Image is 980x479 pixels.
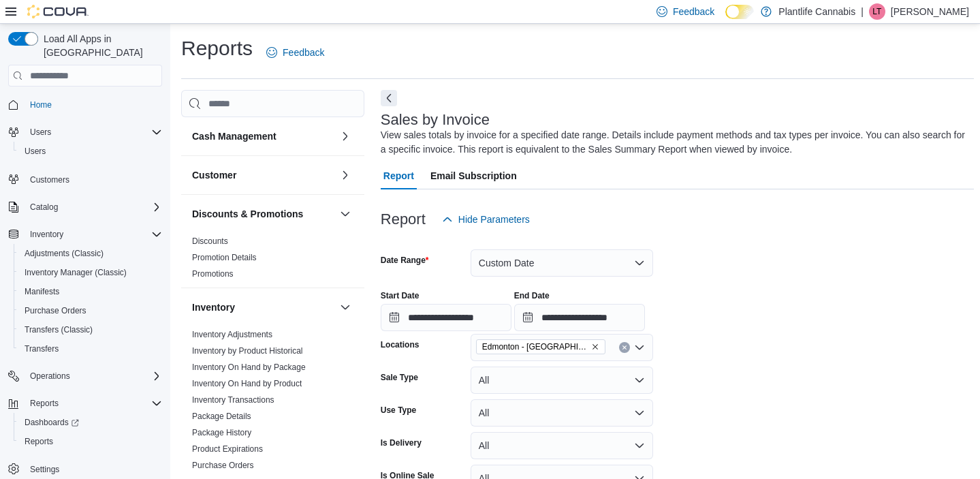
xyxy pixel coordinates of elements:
span: Reports [25,436,53,447]
button: Operations [3,367,168,386]
span: Report [383,162,414,189]
button: Users [3,123,168,142]
span: Purchase Orders [192,460,254,471]
span: Transfers (Classic) [19,322,162,338]
span: Promotion Details [192,252,257,263]
button: Discounts & Promotions [192,207,334,221]
div: Logan Tisdel [869,3,885,20]
span: Operations [30,371,70,382]
label: Start Date [381,290,420,301]
a: Purchase Orders [192,461,254,470]
a: Purchase Orders [19,303,92,319]
span: Home [30,99,52,110]
span: Users [19,143,162,159]
button: Purchase Orders [14,301,168,320]
a: Promotion Details [192,253,257,262]
span: Dashboards [19,414,162,431]
h3: Inventory [192,300,235,314]
button: Open list of options [634,342,645,353]
span: Package Details [192,411,251,422]
a: Manifests [19,283,65,300]
span: Inventory Transactions [192,395,274,405]
a: Reports [19,433,59,450]
h3: Sales by Invoice [381,112,490,128]
button: Settings [3,459,168,479]
button: Reports [14,432,168,451]
button: Custom Date [471,249,653,277]
h3: Discounts & Promotions [192,207,303,221]
span: Hide Parameters [458,213,530,226]
a: Transfers [19,341,64,357]
a: Dashboards [19,414,84,431]
span: Settings [30,464,59,475]
a: Discounts [192,236,228,246]
label: Date Range [381,255,429,266]
input: Dark Mode [725,5,754,19]
a: Inventory Transactions [192,395,274,405]
p: Plantlife Cannabis [778,3,855,20]
button: Clear input [619,342,630,353]
span: Edmonton - [GEOGRAPHIC_DATA] [482,340,588,354]
button: Transfers [14,339,168,358]
button: Customer [337,167,353,183]
span: Users [25,124,162,140]
button: Users [14,142,168,161]
a: Inventory On Hand by Package [192,362,306,372]
button: Remove Edmonton - Winterburn from selection in this group [591,343,599,351]
span: Dashboards [25,417,79,428]
span: Discounts [192,236,228,247]
span: Purchase Orders [19,303,162,319]
button: Inventory [192,300,334,314]
button: Inventory [337,299,353,315]
button: Inventory [3,225,168,244]
button: Inventory [25,226,69,243]
a: Transfers (Classic) [19,322,98,338]
span: Reports [25,395,162,412]
button: Discounts & Promotions [337,206,353,222]
a: Inventory by Product Historical [192,346,303,356]
button: Operations [25,368,76,384]
h3: Customer [192,168,236,182]
span: Dark Mode [725,19,726,20]
button: Inventory Manager (Classic) [14,263,168,282]
a: Users [19,143,51,159]
label: Sale Type [381,372,418,383]
span: Reports [19,433,162,450]
span: Inventory Manager (Classic) [19,264,162,281]
a: Settings [25,461,65,478]
label: Use Type [381,405,416,416]
label: Locations [381,339,420,350]
a: Feedback [261,39,330,66]
span: Settings [25,461,162,478]
button: Manifests [14,282,168,301]
span: Transfers [25,343,59,354]
button: Reports [3,394,168,413]
span: Manifests [25,286,59,297]
span: Users [30,127,51,138]
img: Cova [27,5,89,18]
a: Inventory On Hand by Product [192,379,302,388]
span: Inventory On Hand by Product [192,378,302,389]
span: Operations [25,368,162,384]
div: Discounts & Promotions [181,233,364,288]
span: Transfers (Classic) [25,324,93,335]
span: Inventory On Hand by Package [192,362,306,373]
button: All [471,432,653,459]
a: Package Details [192,412,251,421]
a: Promotions [192,269,234,279]
span: Home [25,96,162,113]
button: Catalog [25,199,63,215]
a: Product Expirations [192,444,263,454]
button: Catalog [3,198,168,217]
span: Adjustments (Classic) [25,248,104,259]
span: Inventory Manager (Classic) [25,267,127,278]
span: Inventory Adjustments [192,329,272,340]
button: Next [381,90,397,106]
a: Home [25,97,57,113]
label: Is Delivery [381,437,422,448]
span: Manifests [19,283,162,300]
input: Press the down key to open a popover containing a calendar. [381,304,511,331]
button: Cash Management [337,128,353,144]
span: Inventory [25,226,162,243]
span: Reports [30,398,59,409]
